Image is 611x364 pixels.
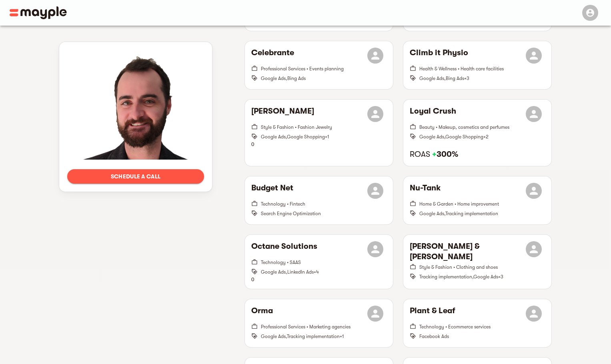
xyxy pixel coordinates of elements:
[483,134,489,140] span: + 2
[251,183,293,199] h6: Budget Net
[245,100,393,166] button: [PERSON_NAME]Style & Fashion • Fashion JewelryGoogle Ads,Google Shopping+10
[245,235,393,289] div: 0
[403,235,551,289] button: [PERSON_NAME] & [PERSON_NAME]Style & Fashion • Clothing and shoesTracking implementation,Google A...
[432,150,458,159] strong: 300%
[445,211,498,216] span: Tracking implementation
[419,211,445,216] span: Google Ads ,
[403,299,551,347] button: Plant & LeafTechnology • Ecommerce servicesFacebook Ads
[340,334,344,339] span: + 1
[251,48,294,64] h6: Celebrante
[403,100,551,166] button: Loyal CrushBeauty • Makeup, cosmetics and perfumesGoogle Ads,Google Shopping+2ROAS +300%
[287,76,306,81] span: Bing Ads
[446,76,464,81] span: Bing Ads
[251,241,317,257] h6: Octane Solutions
[287,334,340,339] span: Tracking implementation
[245,176,393,224] button: Budget NetTechnology • FintechSearch Engine Optimization
[419,66,504,72] span: Health & Wellness • Health care facilities
[419,324,491,330] span: Technology • Ecommerce services
[261,324,351,330] span: Professional Services • Marketing agencies
[67,169,204,184] button: Schedule a call
[403,176,551,224] button: Nu-TankHome & Garden • Home improvementGoogle Ads,Tracking implementation
[287,134,325,140] span: Google Shopping
[419,124,509,130] span: Beauty • Makeup, cosmetics and perfumes
[410,306,455,322] h6: Plant & Leaf
[245,100,393,166] div: 0
[261,201,305,207] span: Technology • Fintech
[261,260,301,265] span: Technology • SAAS
[251,106,314,122] h6: [PERSON_NAME]
[245,41,393,89] button: CelebranteProfessional Services • Events planningGoogle Ads,Bing Ads
[473,274,498,280] span: Google Ads
[325,134,329,140] span: + 1
[410,149,545,160] h6: ROAS
[251,306,273,322] h6: Orma
[261,134,287,140] span: Google Ads ,
[419,264,498,270] span: Style & Fashion • Clothing and shoes
[10,6,67,19] img: Main logo
[74,172,198,181] span: Schedule a call
[445,134,483,140] span: Google Shopping
[419,274,473,280] span: Tracking implementation ,
[498,274,503,280] span: + 3
[261,66,344,72] span: Professional Services • Events planning
[261,334,287,339] span: Google Ads ,
[261,269,287,275] span: Google Ads ,
[432,150,437,159] span: +
[261,211,321,216] span: Search Engine Optimization
[410,183,441,199] h6: Nu-Tank
[314,269,319,275] span: + 4
[419,134,445,140] span: Google Ads ,
[245,299,393,347] button: OrmaProfessional Services • Marketing agenciesGoogle Ads,Tracking implementation+1
[287,269,314,275] span: LinkedIn Ads
[245,235,393,289] button: Octane SolutionsTechnology • SAASGoogle Ads,LinkedIn Ads+40
[464,76,469,81] span: + 3
[410,241,526,262] h6: [PERSON_NAME] & [PERSON_NAME]
[410,48,468,64] h6: Climb it Physio
[577,9,601,15] span: Menu
[419,76,446,81] span: Google Ads ,
[403,41,551,89] button: Climb it PhysioHealth & Wellness • Health care facilitiesGoogle Ads,Bing Ads+3
[419,334,449,339] span: Facebook Ads
[261,76,287,81] span: Google Ads ,
[261,124,332,130] span: Style & Fashion • Fashion Jewelry
[419,201,499,207] span: Home & Garden • Home improvement
[410,106,456,122] h6: Loyal Crush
